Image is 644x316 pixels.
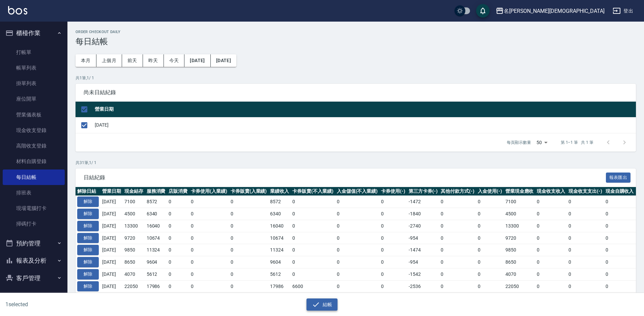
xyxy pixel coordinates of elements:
a: 帳單列表 [3,60,65,76]
td: 0 [439,256,476,268]
th: 現金收支支出(-) [567,187,604,196]
td: 0 [189,196,229,208]
td: 0 [229,244,269,256]
td: 0 [439,280,476,292]
td: 0 [535,244,567,256]
a: 每日結帳 [3,169,65,185]
button: 解除 [77,281,99,292]
td: [DATE] [100,244,123,256]
td: 9720 [504,232,535,244]
td: 0 [189,268,229,280]
td: 6600 [291,280,335,292]
td: 0 [567,208,604,220]
th: 入金儲值(不入業績) [335,187,380,196]
td: 8572 [268,196,291,208]
td: 0 [439,268,476,280]
td: 0 [439,220,476,232]
td: 0 [291,232,335,244]
a: 掛單列表 [3,76,65,91]
td: 0 [229,208,269,220]
th: 店販消費 [167,187,189,196]
td: 5612 [145,268,167,280]
td: 0 [476,268,504,280]
button: 本月 [76,54,96,67]
td: 0 [379,244,407,256]
button: 員工及薪資 [3,287,65,304]
td: 0 [189,280,229,292]
td: 10674 [145,232,167,244]
td: -1542 [407,268,439,280]
td: 0 [604,208,636,220]
td: 0 [229,280,269,292]
td: 0 [439,232,476,244]
td: 0 [379,220,407,232]
td: 0 [291,220,335,232]
th: 解除日結 [76,187,100,196]
td: 0 [167,196,189,208]
td: 0 [335,280,380,292]
td: 0 [291,196,335,208]
td: 0 [229,220,269,232]
a: 掃碼打卡 [3,216,65,232]
td: 0 [335,208,380,220]
td: 7100 [504,196,535,208]
button: 客戶管理 [3,269,65,287]
th: 營業日期 [100,187,123,196]
td: 0 [535,256,567,268]
td: 0 [567,280,604,292]
button: 解除 [77,257,99,267]
td: 6340 [145,208,167,220]
td: 0 [476,208,504,220]
th: 卡券販賣(不入業績) [291,187,335,196]
td: 0 [535,196,567,208]
h6: 1 selected [5,300,160,309]
th: 營業現金應收 [504,187,535,196]
td: 5612 [268,268,291,280]
td: 0 [604,244,636,256]
td: 0 [167,232,189,244]
th: 入金使用(-) [476,187,504,196]
button: 櫃檯作業 [3,24,65,42]
th: 第三方卡券(-) [407,187,439,196]
td: 0 [167,280,189,292]
td: 8650 [123,256,145,268]
td: 0 [335,196,380,208]
h3: 每日結帳 [76,37,636,46]
td: [DATE] [100,280,123,292]
th: 現金自購收入 [604,187,636,196]
a: 排班表 [3,185,65,201]
td: 0 [604,220,636,232]
td: 7100 [123,196,145,208]
td: 17986 [268,280,291,292]
td: [DATE] [100,196,123,208]
td: -1474 [407,244,439,256]
td: 0 [567,232,604,244]
th: 業績收入 [268,187,291,196]
td: 0 [567,196,604,208]
th: 其他付款方式(-) [439,187,476,196]
td: 9850 [504,244,535,256]
td: 0 [535,232,567,244]
td: 9720 [123,232,145,244]
td: 0 [167,220,189,232]
button: 解除 [77,233,99,243]
button: 前天 [122,54,143,67]
p: 每頁顯示數量 [507,139,531,146]
td: 22050 [504,280,535,292]
td: 0 [229,232,269,244]
a: 高階收支登錄 [3,138,65,154]
td: 0 [291,268,335,280]
td: 0 [535,280,567,292]
td: 16040 [268,220,291,232]
th: 卡券使用(-) [379,187,407,196]
td: 4070 [504,268,535,280]
p: 共 1 筆, 1 / 1 [76,75,636,81]
td: 0 [291,256,335,268]
th: 卡券販賣(入業績) [229,187,269,196]
span: 尚未日結紀錄 [84,89,628,96]
button: 解除 [77,269,99,280]
td: 17986 [145,280,167,292]
td: 0 [439,244,476,256]
button: [DATE] [184,54,210,67]
td: 0 [229,268,269,280]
